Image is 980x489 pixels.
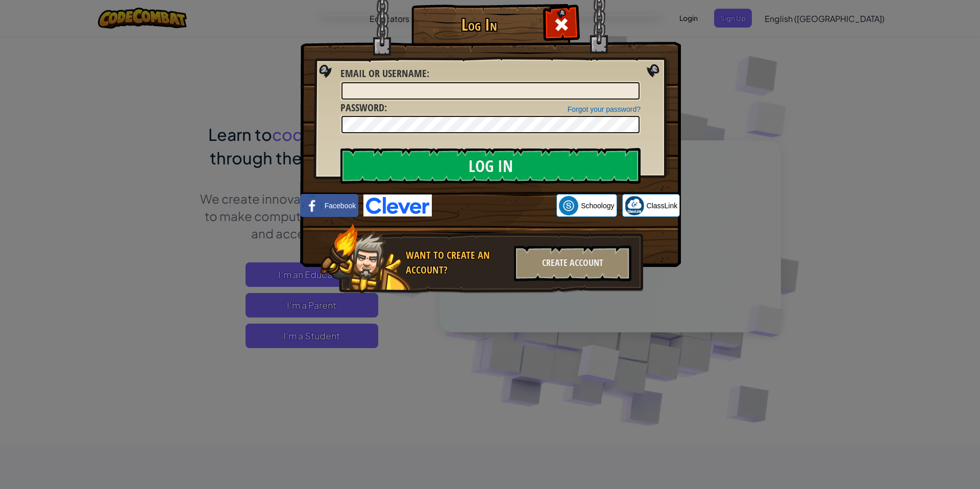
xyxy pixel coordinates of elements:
[340,66,429,81] label: :
[340,66,427,80] span: Email or Username
[340,101,387,115] label: :
[406,248,508,277] div: Want to create an account?
[340,148,641,184] input: Log In
[647,201,678,211] span: ClassLink
[340,101,384,114] span: Password
[414,16,544,34] h1: Log In
[559,196,578,215] img: schoology.png
[432,194,556,217] iframe: Sign in with Google Button
[625,196,644,215] img: classlink-logo-small.png
[363,194,432,216] img: clever-logo-blue.png
[568,105,641,113] a: Forgot your password?
[303,196,322,215] img: facebook_small.png
[581,201,614,211] span: Schoology
[514,246,631,281] div: Create Account
[325,201,356,211] span: Facebook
